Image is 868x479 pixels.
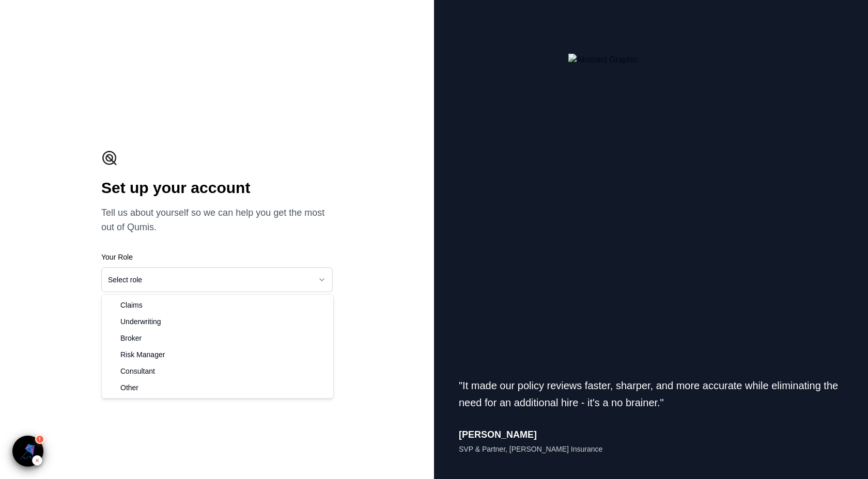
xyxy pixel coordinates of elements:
[120,316,161,327] span: Underwriting
[12,436,43,467] button: Inspector (License Key Required, Drag to move)
[32,455,42,466] div: Hide Inspector
[120,349,165,360] span: Risk Manager
[120,366,155,376] span: Consultant
[120,382,138,393] span: Other
[39,436,40,443] span: !
[120,300,143,310] span: Claims
[120,333,142,343] span: Broker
